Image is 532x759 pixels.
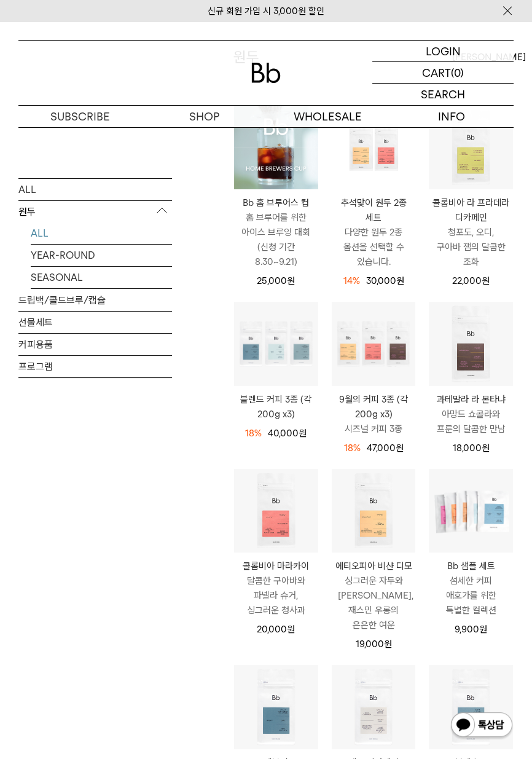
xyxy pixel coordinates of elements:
[268,428,307,439] span: 40,000
[482,275,490,286] span: 원
[251,63,281,83] img: 로고
[453,442,490,454] span: 18,000
[429,469,513,553] img: Bb 샘플 세트
[257,275,295,286] span: 25,000
[332,422,416,436] p: 시즈널 커피 3종
[245,426,262,441] div: 18%
[257,624,295,635] span: 20,000
[332,225,416,269] p: 다양한 원두 2종 옵션을 선택할 수 있습니다.
[372,41,514,62] a: LOGIN
[332,195,416,225] p: 추석맞이 원두 2종 세트
[332,559,416,632] a: 에티오피아 비샨 디모 싱그러운 자두와 [PERSON_NAME], 재스민 우롱의 은은한 여운
[390,106,514,127] p: INFO
[429,225,513,269] p: 청포도, 오디, 구아바 잼의 달콤한 조화
[31,267,172,288] a: SEASONAL
[234,559,318,618] a: 콜롬비아 마라카이 달콤한 구아바와 파넬라 슈거, 싱그러운 청사과
[429,392,513,436] a: 과테말라 라 몬타냐 아망드 쇼콜라와 프룬의 달콤한 만남
[372,62,514,84] a: CART (0)
[421,84,465,105] p: SEARCH
[451,62,464,83] p: (0)
[18,312,172,333] a: 선물세트
[455,624,487,635] span: 9,900
[429,559,513,618] a: Bb 샘플 세트 섬세한 커피 애호가를 위한 특별한 컬렉션
[287,275,295,286] span: 원
[429,559,513,573] p: Bb 샘플 세트
[482,442,490,454] span: 원
[234,392,318,422] a: 블렌드 커피 3종 (각 200g x3)
[31,222,172,244] a: ALL
[429,195,513,269] a: 콜롬비아 라 프라데라 디카페인 청포도, 오디, 구아바 잼의 달콤한 조화
[18,356,172,377] a: 프로그램
[332,665,416,749] img: 페루 디카페인
[18,106,143,127] a: SUBSCRIBE
[18,334,172,355] a: 커피용품
[429,195,513,225] p: 콜롬비아 라 프라데라 디카페인
[18,201,172,223] p: 원두
[234,195,318,269] a: Bb 홈 브루어스 컵 홈 브루어를 위한 아이스 브루잉 대회(신청 기간 8.30~9.21)
[234,195,318,210] p: Bb 홈 브루어스 컵
[383,639,391,650] span: 원
[234,469,318,553] img: 콜롬비아 마라카이
[429,302,513,386] img: 과테말라 라 몬타냐
[366,275,404,286] span: 30,000
[332,392,416,422] p: 9월의 커피 3종 (각 200g x3)
[332,302,416,386] img: 9월의 커피 3종 (각 200g x3)
[234,665,318,749] img: 세븐티
[332,573,416,632] p: 싱그러운 자두와 [PERSON_NAME], 재스민 우롱의 은은한 여운
[343,441,360,455] div: 18%
[429,392,513,407] p: 과테말라 라 몬타냐
[429,106,513,190] img: 콜롬비아 라 프라데라 디카페인
[234,302,318,386] img: 블렌드 커피 3종 (각 200g x3)
[208,6,324,17] a: 신규 회원 가입 시 3,000원 할인
[234,559,318,573] p: 콜롬비아 마라카이
[287,624,295,635] span: 원
[452,275,490,286] span: 22,000
[332,195,416,269] a: 추석맞이 원두 2종 세트 다양한 원두 2종 옵션을 선택할 수 있습니다.
[479,624,487,635] span: 원
[299,428,307,439] span: 원
[234,106,318,190] img: Bb 홈 브루어스 컵
[426,41,461,61] p: LOGIN
[332,392,416,436] a: 9월의 커피 3종 (각 200g x3) 시즈널 커피 3종
[234,573,318,618] p: 달콤한 구아바와 파넬라 슈거, 싱그러운 청사과
[429,573,513,618] p: 섬세한 커피 애호가를 위한 특별한 컬렉션
[429,407,513,436] p: 아망드 쇼콜라와 프룬의 달콤한 만남
[31,245,172,266] a: YEAR-ROUND
[332,106,416,190] img: 추석맞이 원두 2종 세트
[332,559,416,573] p: 에티오피아 비샨 디모
[18,289,172,311] a: 드립백/콜드브루/캡슐
[18,179,172,200] a: ALL
[332,469,416,553] img: 에티오피아 비샨 디모
[266,106,390,127] p: WHOLESALE
[422,62,451,83] p: CART
[143,106,267,127] a: SHOP
[429,665,513,749] img: 블랙수트
[234,210,318,269] p: 홈 브루어를 위한 아이스 브루잉 대회 (신청 기간 8.30~9.21)
[395,442,403,454] span: 원
[450,711,514,741] img: 카카오톡 채널 1:1 채팅 버튼
[396,275,404,286] span: 원
[355,639,391,650] span: 19,000
[366,442,403,454] span: 47,000
[343,273,359,288] div: 14%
